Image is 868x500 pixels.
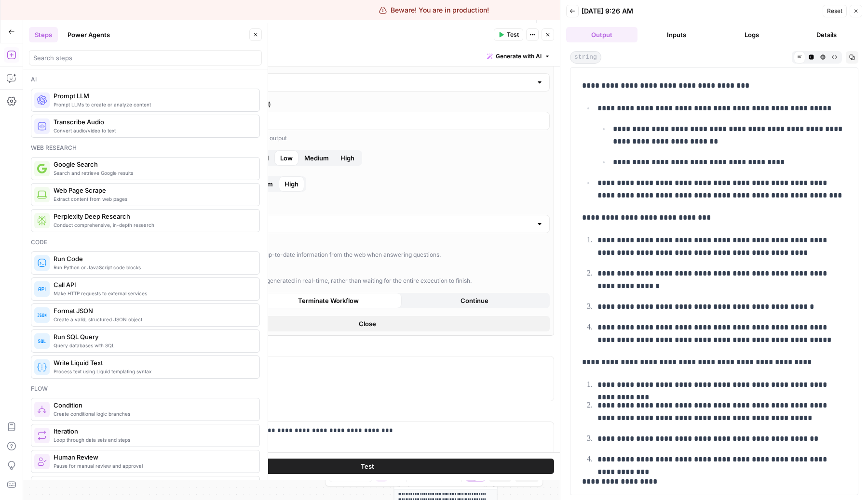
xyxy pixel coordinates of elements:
span: Reset [827,7,842,15]
div: View outputs as they are generated in real-time, rather than waiting for the entire execution to ... [198,276,472,285]
button: Test [180,459,554,474]
button: Output [566,27,637,42]
button: Close [185,316,550,331]
span: Conduct comprehensive, in-depth research [54,221,252,229]
span: Create a valid, structured JSON object [54,316,252,323]
span: High [340,153,354,163]
input: Search steps [33,53,258,63]
label: Reasoning Effort [185,150,550,166]
div: Ai [31,75,260,84]
button: Reasoning EffortMinimalLowMedium [335,150,360,166]
input: Auto-update to default [191,78,532,87]
span: Call API [54,280,252,289]
span: Human Review [54,452,252,462]
span: Prompt LLMs to create or analyze content [54,101,252,108]
label: Chat [180,409,554,419]
span: Search and retrieve Google results [54,169,252,177]
span: Condition [54,400,252,410]
span: Iteration [54,426,252,436]
input: Text [191,219,532,229]
button: Details [791,27,863,42]
span: Query databases with SQL [54,342,252,349]
span: Write Liquid Text [54,358,252,368]
span: Generate with AI [496,52,542,61]
span: Close [359,319,376,329]
label: Output Format [185,202,550,212]
span: Continue [461,296,488,305]
div: Write your prompt [175,46,560,66]
div: Output [403,482,479,487]
div: Maximum number of tokens to output [185,134,550,143]
span: Run Code [54,254,252,263]
span: Web Page Scrape [54,185,252,195]
button: Continue [402,293,548,308]
div: Beware! You are in production! [379,5,489,15]
span: Prompt LLM [54,91,252,101]
span: Test [507,30,519,39]
input: Auto-Max [191,116,543,126]
span: Extract content from web pages [54,195,252,203]
button: Test [494,28,523,41]
span: Test [361,461,374,471]
span: Loop through data sets and steps [54,436,252,444]
span: Medium [304,153,329,163]
span: Run Python or JavaScript code blocks [54,263,252,271]
div: Allow the model to fetch up-to-date information from the web when answering questions. [198,250,441,259]
button: Reset [823,5,847,17]
button: Generate with AI [483,50,554,63]
label: Max Output Length (optional) [185,99,550,109]
span: Create conditional logic branches [54,410,252,418]
span: High [285,179,298,189]
label: System Prompt [180,343,554,353]
button: Power Agents [62,27,116,42]
div: Code [31,238,260,247]
span: Transcribe Audio [54,117,252,127]
span: Terminate Workflow [298,296,359,305]
span: Perplexity Deep Research [54,211,252,221]
div: Flow [31,384,260,393]
button: Steps [29,27,58,42]
span: Format JSON [54,306,252,316]
span: string [570,51,601,64]
button: Reasoning EffortMinimalLowHigh [298,150,335,166]
span: Google Search [54,159,252,169]
span: Pause for manual review and approval [54,462,252,470]
label: Verbosity [185,176,550,192]
span: Low [280,153,293,163]
button: Inputs [641,27,713,42]
span: Make HTTP requests to external services [54,289,252,297]
span: Run SQL Query [54,332,252,342]
span: Convert audio/video to text [54,127,252,134]
button: Logs [716,27,787,42]
span: Process text using Liquid templating syntax [54,368,252,375]
div: Web research [31,144,260,152]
